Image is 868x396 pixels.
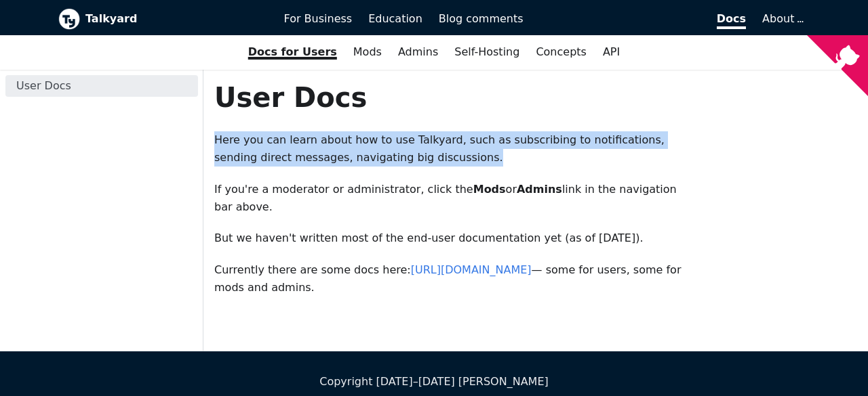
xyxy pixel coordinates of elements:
strong: Admins [517,183,562,196]
p: But we haven't written most of the end-user documentation yet (as of [DATE]). [214,229,691,247]
a: [URL][DOMAIN_NAME] [411,263,532,276]
a: Docs [532,7,755,30]
h1: User Docs [214,81,691,114]
span: Education [368,12,422,25]
a: Mods [345,41,390,64]
a: API [595,41,628,64]
a: Concepts [528,41,595,64]
span: For Business [284,12,353,25]
b: Talkyard [85,10,265,28]
a: Self-Hosting [446,41,528,64]
a: User Docs [5,75,198,97]
div: Copyright [DATE]–[DATE] [PERSON_NAME] [58,373,810,391]
a: Docs for Users [240,41,345,64]
a: Education [360,7,431,30]
p: Here you can learn about how to use Talkyard, such as subscribing to notifications, sending direc... [214,131,691,167]
a: For Business [276,7,361,30]
a: About [762,12,802,25]
p: If you're a moderator or administrator, click the or link in the navigation bar above. [214,181,691,217]
p: Currently there are some docs here: — some for users, some for mods and admins. [214,261,691,297]
span: Blog comments [439,12,524,25]
img: Talkyard logo [58,8,80,30]
span: Docs [717,12,746,29]
strong: Mods [473,183,506,196]
a: Admins [390,41,446,64]
a: Blog comments [431,7,532,30]
a: Talkyard logoTalkyard [58,8,265,30]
